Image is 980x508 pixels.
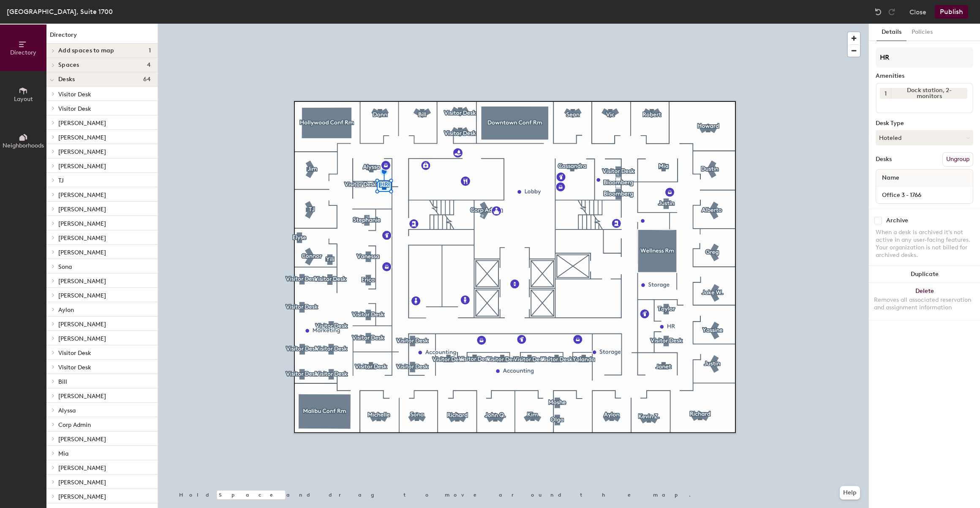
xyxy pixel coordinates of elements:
span: 64 [143,76,151,83]
div: Desks [876,156,892,163]
span: [PERSON_NAME] [58,292,106,299]
span: [PERSON_NAME] [58,235,106,242]
div: Archive [886,217,908,224]
span: [PERSON_NAME] [58,220,106,227]
button: Details [877,24,906,41]
button: Duplicate [869,266,980,283]
span: Mia [58,450,68,457]
span: [PERSON_NAME] [58,393,106,400]
span: Neighborhoods [3,142,44,149]
div: Desk Type [876,120,973,127]
span: [PERSON_NAME] [58,321,106,328]
span: [PERSON_NAME] [58,206,106,213]
span: 4 [147,62,151,68]
span: [PERSON_NAME] [58,120,106,127]
span: Directory [10,49,36,56]
button: Policies [906,24,938,41]
h1: Directory [46,30,158,44]
div: Removes all associated reservation and assignment information [874,296,975,311]
img: Redo [887,8,896,16]
span: 1 [885,89,887,98]
span: [PERSON_NAME] [58,493,106,500]
span: [PERSON_NAME] [58,335,106,342]
span: Visitor Desk [58,350,91,357]
span: Name [878,170,904,186]
span: [PERSON_NAME] [58,148,106,156]
span: Visitor Desk [58,105,91,112]
img: Undo [874,8,882,16]
button: Publish [935,5,968,19]
span: 1 [149,47,151,54]
span: [PERSON_NAME] [58,464,106,472]
button: Ungroup [942,152,973,167]
span: [PERSON_NAME] [58,249,106,256]
span: Desks [58,76,75,83]
div: [GEOGRAPHIC_DATA], Suite 1700 [7,6,113,17]
span: [PERSON_NAME] [58,436,106,443]
span: Add spaces to map [58,47,114,54]
button: Close [909,5,926,19]
span: Layout [14,96,33,103]
span: Sona [58,263,72,270]
span: [PERSON_NAME] [58,278,106,285]
span: Visitor Desk [58,91,91,98]
input: Unnamed desk [878,189,971,201]
span: [PERSON_NAME] [58,134,106,141]
button: 1 [880,88,891,99]
button: Hoteled [876,130,973,145]
span: Aylon [58,306,74,314]
button: DeleteRemoves all associated reservation and assignment information [869,283,980,320]
div: Dock station, 2-monitors [891,88,967,99]
span: [PERSON_NAME] [58,479,106,486]
span: Spaces [58,62,79,68]
span: TJ [58,177,64,184]
span: [PERSON_NAME] [58,191,106,199]
span: [PERSON_NAME] [58,163,106,170]
span: Corp Admin [58,421,91,429]
button: Help [840,486,860,500]
div: Amenities [876,73,973,79]
span: Visitor Desk [58,364,91,371]
span: Bill [58,378,67,385]
div: When a desk is archived it's not active in any user-facing features. Your organization is not bil... [876,229,973,259]
span: Alyssa [58,407,76,414]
